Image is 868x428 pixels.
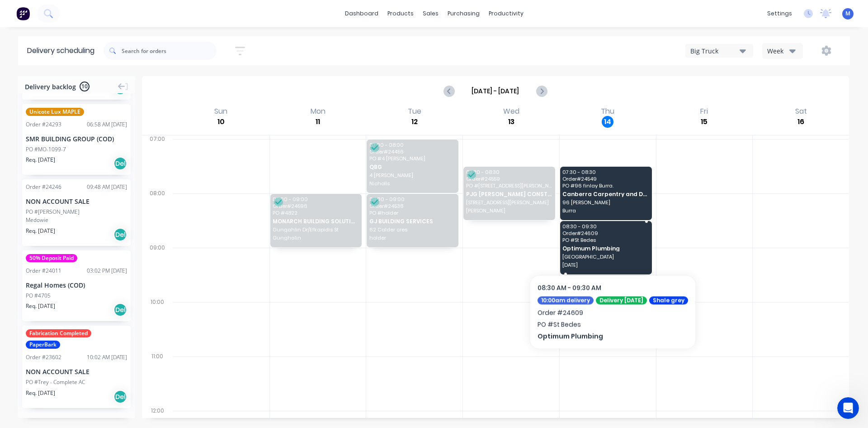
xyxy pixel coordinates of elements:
div: Order # 24293 [26,120,61,129]
span: PO # 96 finlay Burra. [562,183,648,188]
div: PO #[PERSON_NAME] [26,208,80,216]
div: 11:00 [142,351,173,405]
a: dashboard [340,7,383,20]
span: Req. [DATE] [26,227,55,235]
div: sales [418,7,443,20]
span: Optimum Plumbing [562,245,648,251]
div: 09:48 AM [DATE] [87,183,127,191]
span: Req. [DATE] [26,389,55,397]
span: M [845,10,850,18]
div: Tue [405,107,424,116]
iframe: Intercom live chat [837,397,859,419]
span: PO # St Bedes [562,237,648,243]
div: 06:58 AM [DATE] [87,120,127,129]
span: Order # 24609 [562,231,648,236]
div: PO #Trey - Complete AC [26,378,85,386]
button: Week [762,43,803,59]
span: 62 Calder cres [369,227,455,232]
div: PO #4705 [26,292,51,300]
span: [DATE] [562,262,648,268]
span: QBG [369,164,455,170]
div: Order # 24246 [26,183,61,191]
span: 96 [PERSON_NAME] [562,200,648,205]
span: holder [369,235,455,240]
span: 08:00 - 09:00 [273,197,359,202]
span: Order # 24549 [562,176,648,182]
div: Medowie [26,216,127,224]
div: NON ACCOUNT SALE [26,197,127,206]
button: Big Truck [685,44,753,58]
div: Sun [212,107,230,116]
span: 4 [PERSON_NAME] [369,173,455,178]
span: Nicholls [369,181,455,186]
div: purchasing [443,7,484,20]
div: Del [113,228,127,241]
div: Sat [793,107,810,116]
div: 13 [505,116,517,128]
div: settings [763,7,797,20]
span: Canberra Carpentry and Design [562,191,648,197]
div: PO #MO-1099-7 [26,145,66,154]
span: Order # 24559 [466,176,552,182]
span: PO # holder [369,210,455,216]
span: Order # 24538 [369,203,455,209]
span: PO # 4822 [273,210,359,216]
div: Mon [308,107,328,116]
span: 10 [80,82,90,91]
span: Burra [562,208,648,213]
div: Big Truck [690,46,740,56]
div: Week [767,46,793,56]
span: 08:00 - 09:00 [369,197,455,202]
div: Regal Homes (COD) [26,280,127,290]
div: Order # 23602 [26,353,61,361]
div: 10 [215,116,227,128]
div: Del [113,157,127,170]
div: 15 [698,116,710,128]
span: Order # 24456 [369,149,455,154]
input: Search for orders [122,42,217,60]
span: PJG [PERSON_NAME] CONSTRUCTION PTY LTD [466,191,552,197]
div: Order # 24011 [26,267,61,275]
div: 09:00 [142,242,173,297]
span: Req. [DATE] [26,156,55,164]
div: Del [113,390,127,404]
div: productivity [484,7,528,20]
span: Req. [DATE] [26,302,55,310]
span: 07:30 - 08:30 [562,169,648,175]
div: Del [113,303,127,317]
span: Delivery backlog [25,82,76,91]
span: Order # 24596 [273,203,359,209]
span: PaperBark [26,341,60,349]
div: Wed [500,107,522,116]
span: Unicote Lux MAPLE [26,108,84,116]
div: 03:02 PM [DATE] [87,267,127,275]
div: 11 [312,116,324,128]
div: SMR BUILDING GROUP (COD) [26,134,127,144]
div: Thu [598,107,617,116]
span: [GEOGRAPHIC_DATA] [562,254,648,260]
div: Fri [698,107,711,116]
div: products [383,7,418,20]
img: Factory [16,7,30,20]
span: PO # [STREET_ADDRESS][PERSON_NAME] [466,183,552,188]
span: GJ BUILDING SERVICES [369,218,455,224]
span: 50% Deposit Paid [26,254,77,262]
div: NON ACCOUNT SALE [26,367,127,376]
div: 10:00 [142,297,173,351]
span: Fabrication Completed [26,329,91,337]
span: [STREET_ADDRESS][PERSON_NAME] [466,200,552,205]
span: MONARCH BUILDING SOLUTIONS (AUST) PTY LTD [273,218,359,224]
span: 07:30 - 08:30 [466,169,552,175]
span: Gunghalin [273,235,359,240]
div: Delivery scheduling [18,36,104,65]
div: 14 [602,116,613,128]
span: 07:00 - 08:00 [369,142,455,148]
span: Gungahlin Dr/Efkapidis St [273,227,359,232]
div: 16 [795,116,807,128]
span: 08:30 - 09:30 [562,224,648,229]
span: [PERSON_NAME] [466,208,552,213]
div: 08:00 [142,188,173,242]
div: 10:02 AM [DATE] [87,353,127,361]
span: PO # 4 [PERSON_NAME] [369,156,455,161]
div: 12 [409,116,420,128]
